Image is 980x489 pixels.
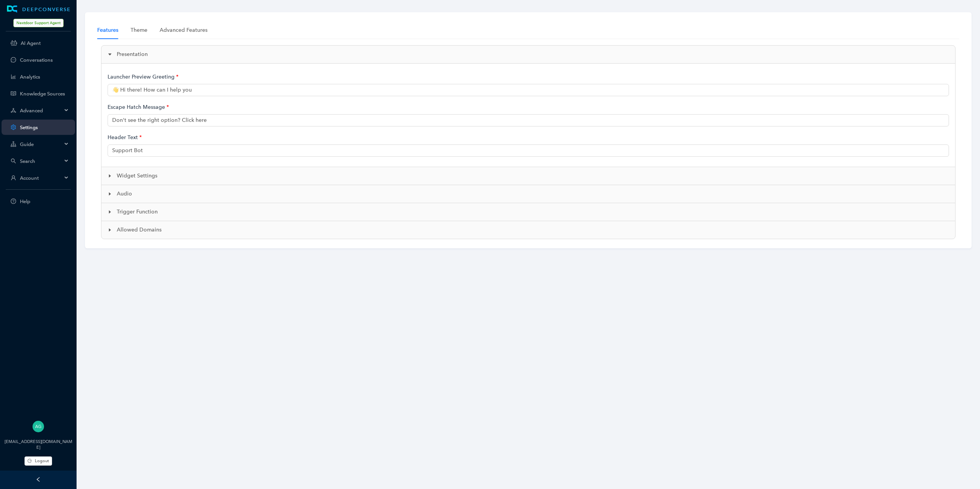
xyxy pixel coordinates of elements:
span: Advanced [20,108,62,113]
span: Search [20,158,62,164]
span: Nextdoor Support Agent [13,19,64,27]
span: Logout [35,458,49,464]
span: Account [20,175,62,181]
a: Knowledge Sources [20,91,69,97]
span: question-circle [11,199,16,204]
span: Help [20,199,69,204]
a: LogoDEEPCONVERSE [2,5,75,13]
span: search [11,158,16,164]
img: ecc8f198d490004ace6f3b334a9271bc [33,421,44,432]
a: Settings [20,125,69,130]
span: Guide [20,141,62,147]
a: AI Agent [21,40,69,46]
button: Logout [24,456,52,466]
a: Analytics [20,74,69,80]
span: logout [28,459,32,463]
a: Conversations [20,57,69,63]
span: deployment-unit [11,108,16,113]
span: user [11,175,16,181]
